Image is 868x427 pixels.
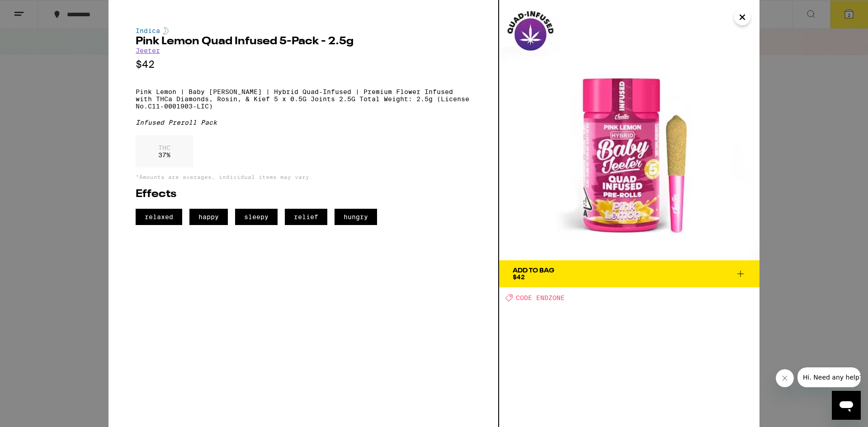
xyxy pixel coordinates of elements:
[285,209,327,225] span: relief
[776,369,794,387] iframe: Close message
[513,267,554,274] div: Add To Bag
[235,209,278,225] span: sleepy
[136,47,160,54] a: Jeeter
[136,135,193,168] div: 37 %
[158,144,170,151] p: THC
[832,391,861,420] iframe: Button to launch messaging window
[136,189,471,200] h2: Effects
[189,209,228,225] span: happy
[163,27,169,34] img: indicaColor.svg
[136,174,471,180] p: *Amounts are averages, individual items may vary.
[136,88,471,110] p: Pink Lemon | Baby [PERSON_NAME] | Hybrid Quad-Infused | Premium Flower Infused with THCa Diamonds...
[335,209,377,225] span: hungry
[136,59,471,70] p: $42
[5,6,65,14] span: Hi. Need any help?
[513,273,525,281] span: $42
[516,294,565,301] span: CODE ENDZONE
[734,9,750,25] button: Close
[499,260,759,287] button: Add To Bag$42
[136,119,471,126] div: Infused Preroll Pack
[136,27,471,34] div: Indica
[136,36,471,47] h2: Pink Lemon Quad Infused 5-Pack - 2.5g
[136,209,182,225] span: relaxed
[797,367,861,387] iframe: Message from company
